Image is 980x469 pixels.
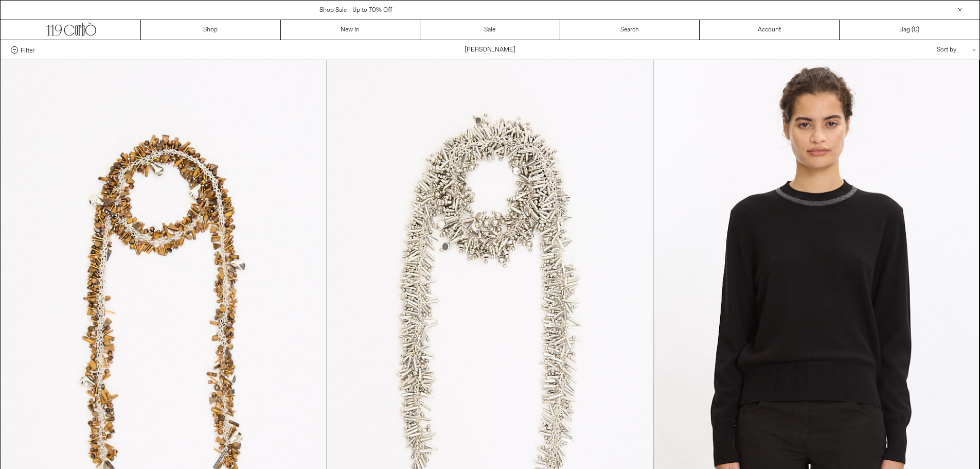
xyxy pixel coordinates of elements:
[281,20,421,40] a: New In
[877,40,969,60] div: Sort by
[914,26,917,34] span: 0
[914,25,919,34] span: )
[560,20,700,40] a: Search
[21,46,34,54] span: Filter
[319,6,392,14] a: Shop Sale - Up to 70% Off
[700,20,840,40] a: Account
[420,20,560,40] a: Sale
[840,20,979,40] a: Bag ()
[141,20,281,40] a: Shop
